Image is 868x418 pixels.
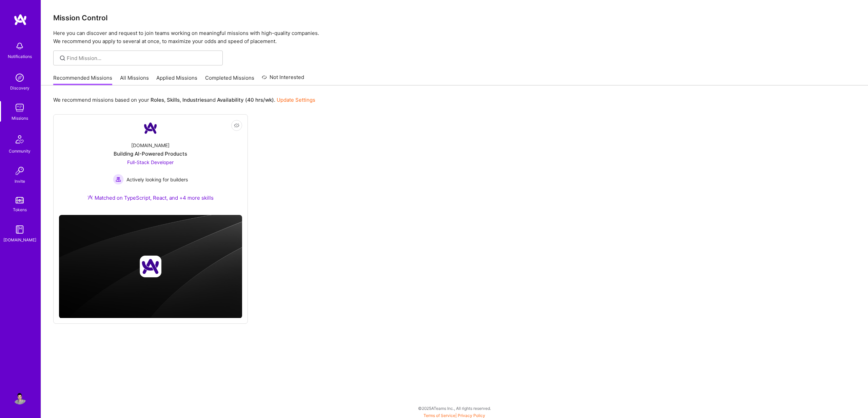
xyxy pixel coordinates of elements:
span: | [423,413,485,418]
img: cover [59,215,242,318]
a: User Avatar [11,391,28,404]
a: Company Logo[DOMAIN_NAME]Building AI-Powered ProductsFull-Stack Developer Actively looking for bu... [59,120,242,210]
a: All Missions [120,74,149,85]
div: Community [9,147,31,155]
div: [DOMAIN_NAME] [131,142,170,149]
span: Actively looking for builders [126,176,188,183]
i: icon SearchGrey [59,54,66,62]
img: teamwork [13,101,26,115]
img: Ateam Purple Icon [87,195,93,200]
img: logo [14,14,27,26]
div: Discovery [10,84,29,92]
a: Update Settings [277,97,315,103]
a: Applied Missions [156,74,197,85]
img: guide book [13,223,26,236]
i: icon EyeClosed [234,123,239,128]
div: Building AI-Powered Products [114,150,187,157]
h3: Mission Control [53,14,856,22]
div: © 2025 ATeams Inc., All rights reserved. [41,400,868,417]
b: Availability (40 hrs/wk) [217,97,274,103]
div: Notifications [8,53,32,60]
img: Invite [13,164,26,178]
a: Privacy Policy [458,413,485,418]
img: Company Logo [142,120,159,136]
div: Tokens [13,206,27,213]
b: Roles [151,97,164,103]
span: Full-Stack Developer [127,159,174,165]
img: Actively looking for builders [113,174,124,185]
div: Missions [12,115,28,122]
p: Here you can discover and request to join teams working on meaningful missions with high-quality ... [53,29,856,45]
div: [DOMAIN_NAME] [3,236,36,243]
b: Industries [182,97,207,103]
img: discovery [13,71,26,84]
a: Completed Missions [205,74,254,85]
a: Recommended Missions [53,74,112,85]
div: Matched on TypeScript, React, and +4 more skills [87,194,214,201]
img: tokens [16,197,24,203]
img: User Avatar [13,391,26,404]
div: Invite [15,178,25,185]
a: Terms of Service [423,413,455,418]
input: Find Mission... [67,55,218,62]
b: Skills [167,97,180,103]
p: We recommend missions based on your , , and . [53,96,315,103]
img: Community [12,131,28,147]
img: Company logo [140,256,161,277]
a: Not Interested [262,73,304,85]
img: bell [13,39,26,53]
